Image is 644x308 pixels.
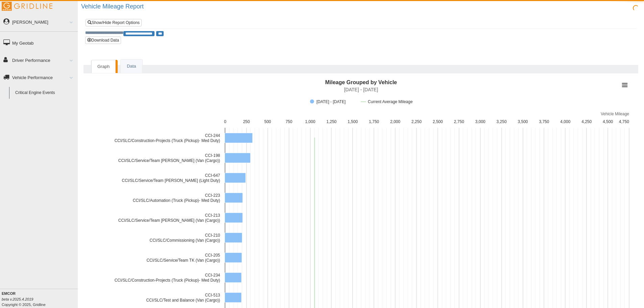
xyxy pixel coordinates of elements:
[86,19,142,26] a: Show/Hide Report Options
[118,153,220,163] text: CCI-198 CCI/SLC/Service/Team [PERSON_NAME] (Van (Cargo))
[305,119,315,124] text: 1,000
[225,193,243,203] path: CCI-223 CCI/SLC/Automation (Truck (Pickup)- Med Duty), 2,913.4. 8/1/2025 - 8/31/2025.
[581,119,592,124] text: 4,250
[286,119,292,124] text: 750
[2,291,78,307] div: Copyright © 2025, Gridline
[264,119,271,124] text: 500
[361,99,413,104] button: Show Current Average Mileage
[150,233,220,243] text: CCI-210 CCI/SLC/Commissioning (Van (Cargo))
[325,79,397,85] text: Mileage Grouped by Vehicle
[225,133,253,143] path: CCI-244 CCI/SLC/Construction-Projects (Truck (Pickup)- Med Duty), 4,514.2. 8/1/2025 - 8/31/2025.
[243,119,250,124] text: 250
[122,173,220,183] text: CCI-647 CCI/SLC/Service/Team [PERSON_NAME] (Light Duty)
[619,119,629,124] text: 4,750
[390,119,400,124] text: 2,000
[225,273,241,282] path: CCI-234 CCI/SLC/Construction-Projects (Truck (Pickup)- Med Duty), 2,715.1. 8/1/2025 - 8/31/2025.
[12,87,78,99] a: Critical Engine Events
[2,2,52,11] img: Gridline
[518,119,528,124] text: 3,500
[225,253,242,262] path: CCI-205 CCI/SLC/Service/Team TK (Van (Cargo)), 2,769.3. 8/1/2025 - 8/31/2025.
[146,253,220,263] text: CCI-205 CCI/SLC/Service/Team TK (Van (Cargo))
[118,213,220,223] text: CCI-213 CCI/SLC/Service/Team [PERSON_NAME] (Van (Cargo))
[344,87,378,92] text: [DATE] - [DATE]
[560,119,570,124] text: 4,000
[348,119,358,124] text: 1,500
[85,37,121,44] button: Download Data
[225,173,246,183] path: CCI-647 CCI/SLC/Service/Team Jeremy (Light Duty), 3,395.9. 8/1/2025 - 8/31/2025.
[601,112,629,116] text: Vehicle Mileage
[91,60,116,73] a: Graph
[225,213,243,222] path: CCI-213 CCI/SLC/Service/Team Bert (Van (Cargo)), 2,909.4. 8/1/2025 - 8/31/2025.
[121,60,142,73] a: Data
[133,193,220,203] text: CCI-223 CCI/SLC/Automation (Truck (Pickup)- Med Duty)
[146,293,220,303] text: CCI-513 CCI/SLC/Test and Balance (Van (Cargo))
[369,119,379,124] text: 1,750
[115,273,220,283] text: CCI-234 CCI/SLC/Construction-Projects (Truck (Pickup)- Med Duty)
[310,99,354,104] button: Show 8/1/2025 - 8/31/2025
[497,119,507,124] text: 3,250
[2,291,16,295] b: EMCOR
[603,119,613,124] text: 4,500
[539,119,549,124] text: 3,750
[475,119,485,124] text: 3,000
[225,233,242,242] path: CCI-210 CCI/SLC/Commissioning (Van (Cargo)), 2,826.8. 8/1/2025 - 8/31/2025.
[411,119,422,124] text: 2,250
[454,119,464,124] text: 2,750
[225,292,241,302] path: CCI-513 CCI/SLC/Test and Balance (Van (Cargo)), 2,710.7. 8/1/2025 - 8/31/2025.
[433,119,443,124] text: 2,500
[115,133,220,143] text: CCI-244 CCI/SLC/Construction-Projects (Truck (Pickup)- Med Duty)
[224,119,226,124] text: 0
[620,80,629,90] button: View chart menu, Mileage Grouped by Vehicle
[225,153,251,163] path: CCI-198 CCI/SLC/Service/Team Bert (Van (Cargo)), 4,179.1. 8/1/2025 - 8/31/2025.
[81,3,644,10] h2: Vehicle Mileage Report
[326,119,336,124] text: 1,250
[2,297,33,301] i: beta v.2025.4.2019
